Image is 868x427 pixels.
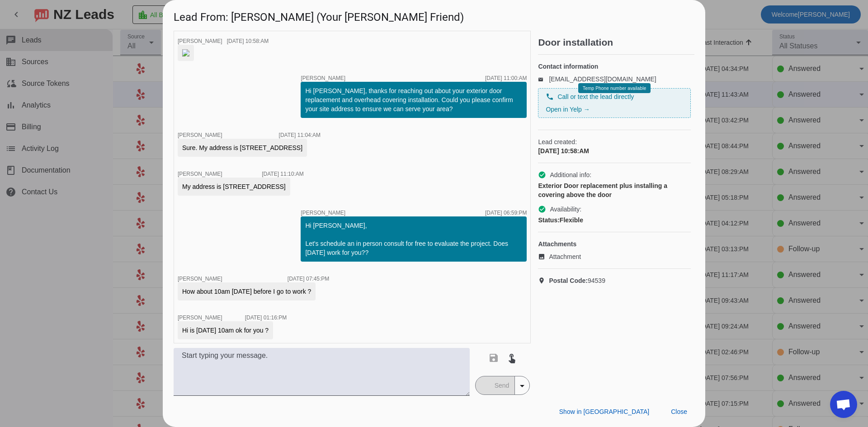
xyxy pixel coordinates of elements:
div: Hi is [DATE] 10am ok for you ? [182,326,269,335]
div: [DATE] 10:58:AM [538,146,691,155]
span: Temp Phone number available [583,86,646,91]
span: [PERSON_NAME] [301,210,345,216]
div: Hi [PERSON_NAME], thanks for reaching out about your exterior door replacement and overhead cover... [305,86,522,113]
div: Hi [PERSON_NAME], Let's schedule an in person consult for free to evaluate the project. Does [DAT... [305,221,522,257]
div: Flexible [538,216,691,225]
span: Attachment [549,252,581,261]
mat-icon: arrow_drop_down [517,380,528,391]
div: [DATE] 10:58:AM [227,38,269,44]
span: [PERSON_NAME] [178,171,222,177]
span: Lead created: [538,137,691,146]
div: [DATE] 07:45:PM [288,276,329,282]
strong: Postal Code: [549,277,588,284]
span: [PERSON_NAME] [178,314,222,321]
button: Close [664,404,694,420]
a: [EMAIL_ADDRESS][DOMAIN_NAME] [549,75,656,83]
mat-icon: touch_app [506,352,517,363]
div: [DATE] 11:04:AM [279,132,321,138]
span: Additional info: [550,170,591,179]
img: NXBPk2cLrU2AftFM8Zutzg [182,49,189,56]
div: [DATE] 06:59:PM [485,210,527,216]
div: Open chat [830,391,857,418]
div: Exterior Door replacement plus installing a covering above the door [538,181,691,199]
mat-icon: location_on [538,277,549,284]
span: [PERSON_NAME] [178,38,222,44]
span: Availability: [550,205,581,214]
div: Sure. My address is [STREET_ADDRESS] [182,143,302,152]
div: [DATE] 11:10:AM [262,171,303,177]
strong: Status: [538,216,559,224]
span: [PERSON_NAME] [301,75,345,81]
a: Attachment [538,252,691,261]
span: Call or text the lead directly [557,92,634,101]
mat-icon: check_circle [538,205,546,213]
button: Show in [GEOGRAPHIC_DATA] [552,404,656,420]
mat-icon: email [538,77,549,81]
span: Show in [GEOGRAPHIC_DATA] [559,408,649,415]
span: Close [671,408,687,415]
div: How about 10am [DATE] before I go to work ? [182,287,311,296]
span: 94539 [549,276,605,285]
div: [DATE] 01:16:PM [245,315,287,320]
span: [PERSON_NAME] [178,276,222,282]
a: Open in Yelp → [546,106,590,113]
mat-icon: phone [546,93,554,101]
h4: Attachments [538,239,691,249]
h4: Contact information [538,62,691,71]
mat-icon: image [538,253,549,260]
h2: Door installation [538,38,694,47]
div: [DATE] 11:00:AM [485,75,527,81]
mat-icon: check_circle [538,171,546,179]
span: [PERSON_NAME] [178,132,222,138]
div: My address is [STREET_ADDRESS] [182,182,286,191]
